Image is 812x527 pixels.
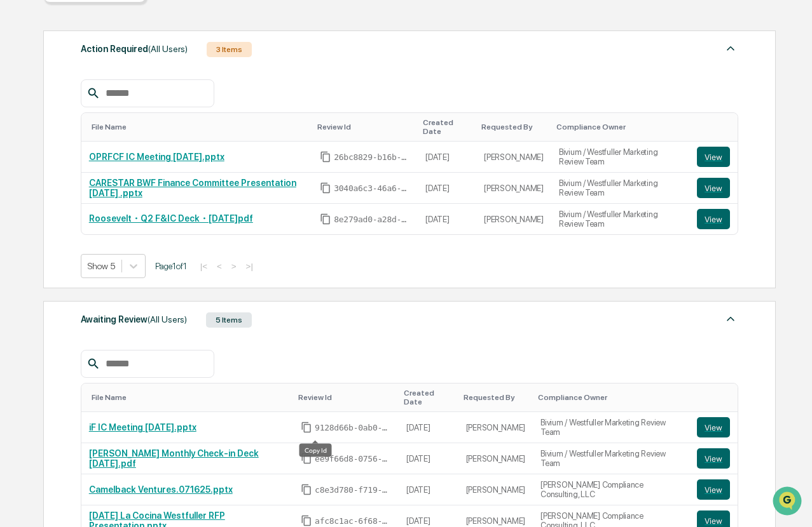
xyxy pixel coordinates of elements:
td: [DATE] [399,443,458,474]
div: Start new chat [43,97,209,110]
td: [DATE] [418,204,476,234]
div: Toggle SortBy [92,123,307,131]
a: [PERSON_NAME] Monthly Check-in Deck [DATE].pdf [89,448,259,469]
div: Toggle SortBy [464,393,528,402]
span: afc8c1ac-6f68-4627-999b-d97b3a6d8081 [315,516,391,526]
span: Copy Id [320,182,331,194]
a: Camelback Ventures.071625.pptx [89,484,233,495]
td: [PERSON_NAME] [458,412,533,443]
p: How can we help? [13,27,231,47]
button: View [697,209,730,229]
span: Copy Id [301,422,312,433]
span: 8e279ad0-a28d-46d3-996c-bb4558ac32a4 [334,215,410,225]
span: Pylon [127,215,154,225]
td: Bivium / Westfuller Marketing Review Team [551,204,689,234]
button: >| [242,261,257,272]
button: |< [196,261,211,272]
div: Awaiting Review [81,311,187,328]
td: [DATE] [399,412,458,443]
img: caret [723,311,738,326]
td: [DATE] [418,173,476,204]
div: 🖐️ [13,161,23,171]
div: Toggle SortBy [404,389,453,406]
span: (All Users) [148,44,188,54]
span: 9128d66b-0ab0-45e6-bb5a-66edfa2cb540 [315,423,391,433]
div: Toggle SortBy [317,123,413,131]
div: Toggle SortBy [92,393,288,402]
button: Start new chat [216,101,231,116]
a: Powered byPylon [90,215,154,225]
span: 26bc8829-b16b-4363-a224-b3a9a7c40805 [334,152,410,163]
td: [PERSON_NAME] [458,474,533,505]
div: 3 Items [207,42,252,57]
span: c8e3d780-f719-41d7-84c3-a659409448a4 [315,485,391,495]
td: [DATE] [399,474,458,505]
span: Page 1 of 1 [155,261,187,271]
td: [PERSON_NAME] Compliance Consulting, LLC [533,474,689,505]
span: ee9f66d8-0756-4a7b-910f-56a79afb7220 [315,454,391,464]
button: View [697,417,730,437]
span: Copy Id [301,484,312,495]
span: Copy Id [301,515,312,526]
td: Bivium / Westfuller Marketing Review Team [533,443,689,474]
div: 🔎 [13,185,23,196]
button: View [697,448,730,469]
div: Toggle SortBy [481,123,546,131]
span: Copy Id [320,213,331,225]
td: [PERSON_NAME] [476,204,551,234]
td: Bivium / Westfuller Marketing Review Team [551,142,689,173]
span: 3040a6c3-46a6-4967-bb2b-85f2d937caf2 [334,183,410,194]
div: Copy Id [299,444,332,457]
span: Copy Id [320,151,331,163]
a: iF IC Meeting [DATE].pptx [89,422,196,432]
div: Toggle SortBy [298,393,394,402]
button: < [213,261,226,272]
span: Attestations [105,160,158,173]
button: View [697,178,730,198]
span: Preclearance [25,160,82,173]
div: Toggle SortBy [423,118,471,136]
td: [DATE] [418,142,476,173]
div: 🗄️ [92,161,102,171]
a: 🖐️Preclearance [8,155,87,178]
a: Roosevelt・Q2 F&IC Deck・[DATE]pdf [89,213,253,223]
div: Toggle SortBy [699,123,733,131]
a: CARESTAR BWF Finance Committee Presentation [DATE] .pptx [89,178,296,198]
div: Toggle SortBy [556,123,684,131]
td: Bivium / Westfuller Marketing Review Team [551,173,689,204]
img: 1746055101610-c473b297-6a78-478c-a979-82029cc54cd1 [13,97,36,120]
div: We're available if you need us! [43,110,161,120]
td: [PERSON_NAME] [476,173,551,204]
span: Copy Id [301,453,312,464]
button: View [697,147,730,167]
div: Toggle SortBy [538,393,684,402]
a: OPRFCF IC Meeting [DATE].pptx [89,152,224,162]
td: [PERSON_NAME] [476,142,551,173]
img: caret [723,41,738,56]
div: Toggle SortBy [699,393,733,402]
a: 🔎Data Lookup [8,179,85,202]
td: [PERSON_NAME] [458,443,533,474]
button: > [228,261,240,272]
span: (All Users) [148,314,187,324]
span: Data Lookup [25,184,80,197]
div: Action Required [81,41,188,57]
a: 🗄️Attestations [87,155,163,178]
iframe: Open customer support [771,485,806,519]
button: View [697,479,730,500]
td: Bivium / Westfuller Marketing Review Team [533,412,689,443]
div: 5 Items [206,312,252,328]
